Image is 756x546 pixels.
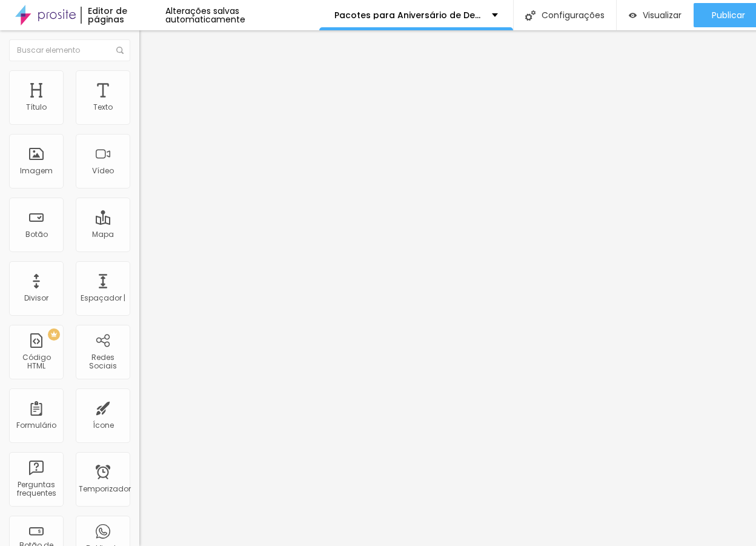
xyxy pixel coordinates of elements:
[26,103,47,112] div: Título
[334,11,483,19] p: Pacotes para Aniversário de Debutante
[25,230,48,239] div: Botão
[93,103,113,112] div: Texto
[92,167,114,175] div: Vídeo
[617,3,694,27] button: Visualizar
[12,353,60,371] div: Código HTML
[24,294,48,302] div: Divisor
[16,421,56,430] div: Formulário
[81,7,165,24] div: Editor de páginas
[629,10,637,21] img: view-1.svg
[79,485,127,493] div: Temporizador
[643,10,681,20] span: Visualizar
[81,294,125,302] div: Espaçador |
[165,7,319,24] div: Alterações salvas automaticamente
[20,167,53,175] div: Imagem
[93,421,114,430] div: Ícone
[525,10,535,21] img: Ícone
[712,10,745,20] span: Publicar
[92,230,114,239] div: Mapa
[79,353,127,371] div: Redes Sociais
[9,39,130,61] input: Buscar elemento
[542,11,605,19] font: Configurações
[12,481,60,498] div: Perguntas frequentes
[116,47,124,54] img: Ícone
